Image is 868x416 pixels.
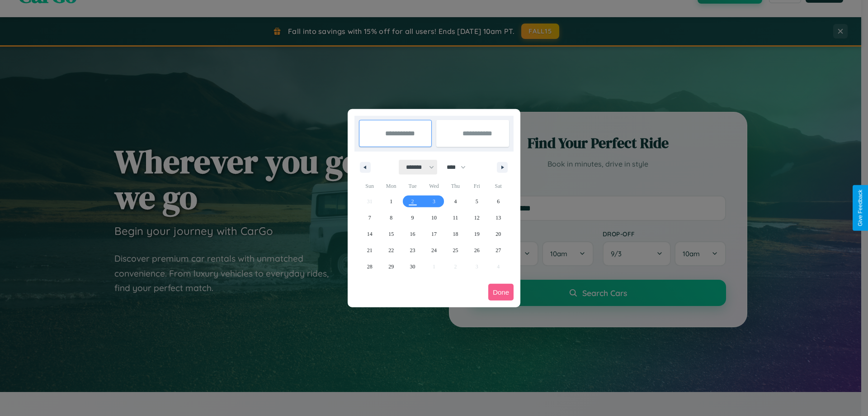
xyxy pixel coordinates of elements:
span: Mon [380,179,401,193]
button: 21 [359,242,380,258]
button: 8 [380,210,401,226]
button: 15 [380,226,401,242]
span: 27 [495,242,501,258]
span: Fri [466,179,487,193]
span: 26 [474,242,480,258]
span: 25 [453,242,458,258]
button: 16 [402,226,423,242]
button: 6 [488,193,509,210]
button: 28 [359,258,380,275]
span: 30 [410,258,415,275]
button: 26 [466,242,487,258]
span: 12 [474,210,480,226]
span: 10 [431,210,437,226]
button: 3 [423,193,444,210]
button: 23 [402,242,423,258]
span: 8 [390,210,392,226]
button: 30 [402,258,423,275]
button: 14 [359,226,380,242]
button: 19 [466,226,487,242]
span: 11 [453,210,458,226]
span: Wed [423,179,444,193]
span: Tue [402,179,423,193]
button: Done [488,284,514,301]
span: 14 [367,226,373,242]
span: 16 [410,226,415,242]
span: 1 [390,193,392,210]
button: 2 [402,193,423,210]
span: 2 [411,193,414,210]
button: 13 [488,210,509,226]
span: 28 [367,258,373,275]
button: 17 [423,226,444,242]
span: 3 [433,193,435,210]
span: 15 [388,226,394,242]
button: 22 [380,242,401,258]
span: 21 [367,242,373,258]
span: 29 [388,258,394,275]
div: Give Feedback [857,190,863,226]
button: 7 [359,210,380,226]
span: 20 [495,226,501,242]
button: 10 [423,210,444,226]
span: 9 [411,210,414,226]
span: 18 [453,226,458,242]
span: 7 [368,210,371,226]
button: 18 [445,226,466,242]
span: 23 [410,242,415,258]
span: 22 [388,242,394,258]
button: 1 [380,193,401,210]
button: 9 [402,210,423,226]
span: 24 [431,242,437,258]
span: 6 [497,193,500,210]
span: 5 [476,193,478,210]
span: Sun [359,179,380,193]
span: Thu [445,179,466,193]
button: 5 [466,193,487,210]
span: Sat [488,179,509,193]
button: 24 [423,242,444,258]
span: 19 [474,226,480,242]
button: 4 [445,193,466,210]
button: 11 [445,210,466,226]
button: 12 [466,210,487,226]
span: 13 [495,210,501,226]
button: 29 [380,258,401,275]
span: 4 [454,193,457,210]
button: 25 [445,242,466,258]
span: 17 [431,226,437,242]
button: 27 [488,242,509,258]
button: 20 [488,226,509,242]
